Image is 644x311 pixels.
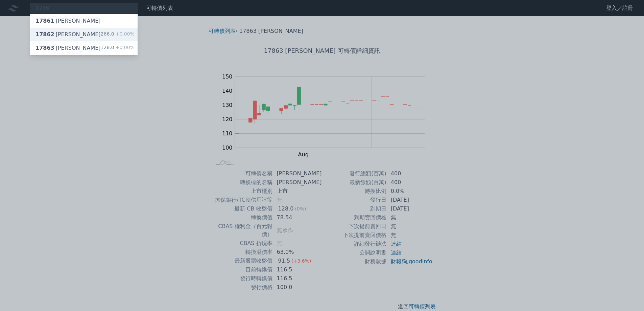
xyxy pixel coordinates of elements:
span: +0.00% [114,45,135,50]
span: 17863 [35,45,54,51]
a: 17862[PERSON_NAME] 266.0+0.00% [30,28,138,41]
div: [PERSON_NAME] [35,17,101,25]
div: 266.0 [101,30,135,39]
a: 17861[PERSON_NAME] [30,14,138,28]
a: 17863[PERSON_NAME] 128.0+0.00% [30,41,138,55]
span: 17862 [35,31,54,38]
div: [PERSON_NAME] [35,30,101,39]
div: 128.0 [101,44,135,52]
span: 17861 [35,18,54,24]
div: [PERSON_NAME] [35,44,101,52]
span: +0.00% [114,31,135,37]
